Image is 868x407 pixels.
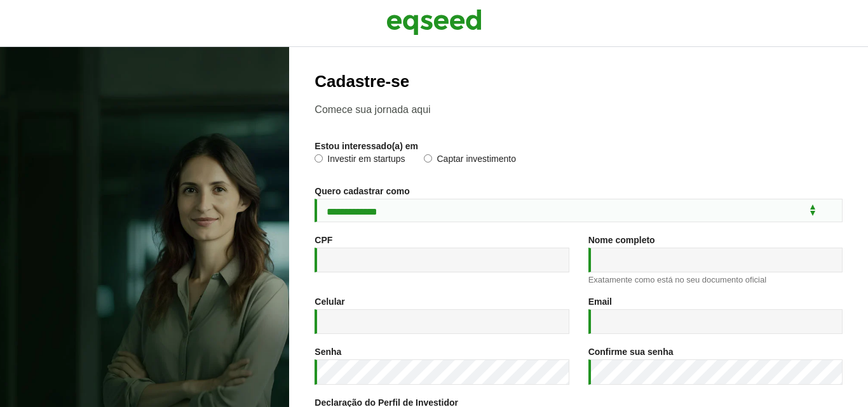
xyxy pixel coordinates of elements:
label: Investir em startups [315,154,405,167]
label: Senha [315,347,341,356]
label: Email [588,297,612,306]
label: CPF [315,236,332,244]
div: Exatamente como está no seu documento oficial [588,276,843,284]
label: Declaração do Perfil de Investidor [315,398,458,407]
input: Captar investimento [424,154,432,163]
img: EqSeed Logo [386,6,482,38]
input: Investir em startups [315,154,323,163]
label: Celular [315,297,344,306]
label: Estou interessado(a) em [315,142,418,150]
label: Captar investimento [424,154,516,167]
p: Comece sua jornada aqui [315,103,843,116]
h2: Cadastre-se [315,72,843,91]
label: Quero cadastrar como [315,187,409,196]
label: Confirme sua senha [588,347,674,356]
label: Nome completo [588,236,655,244]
